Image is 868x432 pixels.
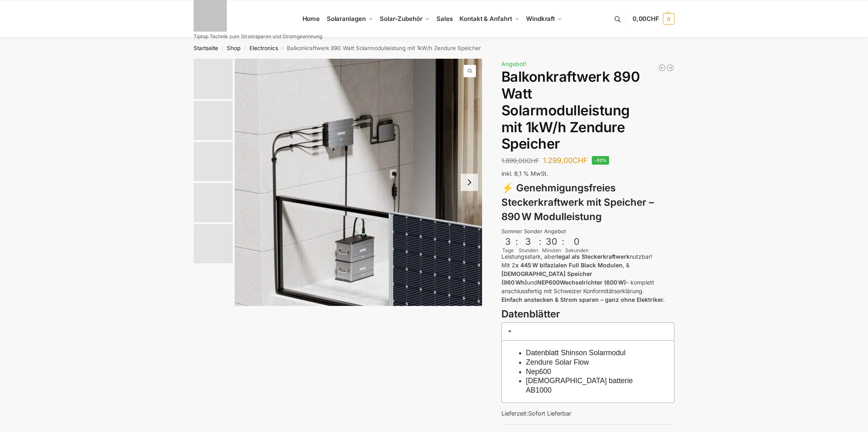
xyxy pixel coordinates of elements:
[666,64,674,72] a: Steckerkraftwerk mit 4 KW Speicher und 8 Solarmodulen mit 3600 Watt
[543,156,588,165] bdi: 1.299,00
[380,15,422,23] span: Solar-Zubehör
[633,7,674,31] a: 0,00CHF 0
[566,236,588,247] div: 0
[501,60,526,67] span: Angebot!
[519,247,538,254] div: Stunden
[515,262,623,269] strong: x 445 W bifazialen Full Black Modulen
[461,174,478,191] button: Next slide
[501,69,674,152] h1: Balkonkraftwerk 890 Watt Solarmodulleistung mit 1kW/h Zendure Speicher
[543,236,560,247] div: 30
[501,181,674,224] h3: ⚡ Genehmigungsfreies Steckerkraftwerk mit Speicher – 890 W Modulleistung
[537,279,626,286] strong: NEP600Wechselrichter (600 W)
[194,183,233,222] img: Zendure-solar-flow-Batteriespeicher für Balkonkraftwerke
[519,236,537,247] div: 3
[218,45,227,52] span: /
[436,15,453,23] span: Sales
[526,157,539,165] span: CHF
[501,307,674,322] h3: Datenblätter
[194,34,322,39] p: Tiptop Technik zum Stromsparen und Stromgewinnung
[501,247,515,254] div: Tage
[565,247,589,254] div: Sekunden
[562,236,564,252] div: :
[501,227,674,236] div: Sommer Sonder Angebot
[249,45,278,51] a: Electronics
[194,101,233,140] img: Anschlusskabel-3meter_schweizer-stecker
[179,37,689,59] nav: Breadcrumb
[542,247,561,254] div: Minuten
[526,368,552,376] a: Nep600
[646,15,659,23] span: CHF
[501,270,592,286] strong: [DEMOGRAPHIC_DATA] Speicher (960 Wh)
[235,59,482,306] img: Zendure-solar-flow-Batteriespeicher für Balkonkraftwerke
[539,236,541,252] div: :
[663,13,674,25] span: 0
[528,410,571,417] span: Sofort Lieferbar
[502,236,514,247] div: 3
[633,15,659,23] span: 0,00
[501,410,571,417] span: Lieferzeit:
[459,15,512,23] span: Kontakt & Anfahrt
[194,142,233,181] img: Maysun
[501,252,674,304] p: Leistungsstark, aber nutzbar! Mit 2 , & und – komplett anschlussfertig mit Schweizer Konformitäts...
[658,64,666,72] a: Balkonkraftwerk 890 Watt Solarmodulleistung mit 2kW/h Zendure Speicher
[235,59,482,306] a: Znedure solar flow Batteriespeicher fuer BalkonkraftwerkeZnedure solar flow Batteriespeicher fuer...
[433,0,456,37] a: Sales
[376,0,433,37] a: Solar-Zubehör
[240,45,249,52] span: /
[526,358,589,366] a: Zendure Solar Flow
[327,15,366,23] span: Solaranlagen
[194,224,233,263] img: nep-microwechselrichter-600w
[592,156,609,165] span: -32%
[523,0,566,37] a: Windkraft
[194,45,218,51] a: Startseite
[194,59,233,99] img: Zendure-solar-flow-Batteriespeicher für Balkonkraftwerke
[556,253,630,260] strong: legal als Steckerkraftwerk
[573,156,588,165] span: CHF
[456,0,523,37] a: Kontakt & Anfahrt
[278,45,287,52] span: /
[323,0,376,37] a: Solaranlagen
[227,45,240,51] a: Shop
[515,236,518,252] div: :
[526,349,626,357] a: Datenblatt Shinson Solarmodul
[526,15,555,23] span: Windkraft
[526,377,633,394] a: [DEMOGRAPHIC_DATA] batterie AB1000
[501,296,665,303] strong: Einfach anstecken & Strom sparen – ganz ohne Elektriker.
[501,170,548,177] span: inkl. 8,1 % MwSt.
[501,157,539,165] bdi: 1.899,00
